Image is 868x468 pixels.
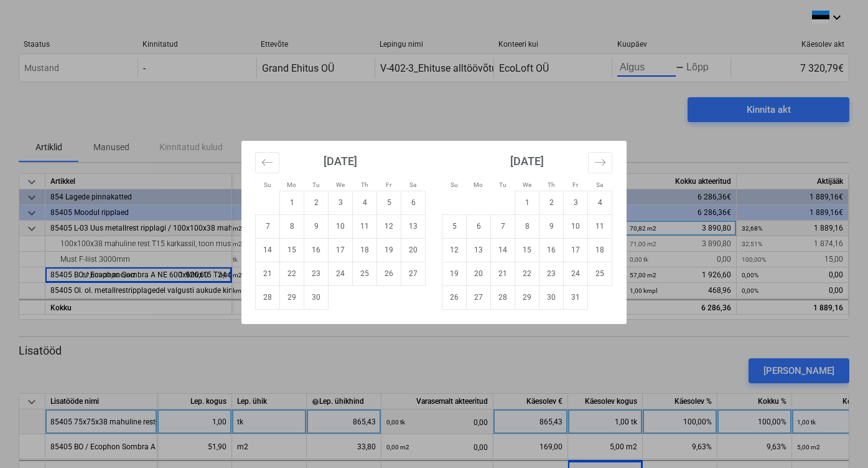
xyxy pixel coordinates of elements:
[401,262,426,285] td: Choose Saturday, September 27, 2025 as your check-in date. It's available.
[539,285,564,309] td: Choose Thursday, October 30, 2025 as your check-in date. It's available.
[280,262,304,285] td: Choose Monday, September 22, 2025 as your check-in date. It's available.
[353,191,377,214] td: Choose Thursday, September 4, 2025 as your check-in date. It's available.
[539,262,564,285] td: Choose Thursday, October 23, 2025 as your check-in date. It's available.
[588,238,612,262] td: Choose Saturday, October 18, 2025 as your check-in date. It's available.
[401,214,426,238] td: Choose Saturday, September 13, 2025 as your check-in date. It's available.
[442,285,467,309] td: Choose Sunday, October 26, 2025 as your check-in date. It's available.
[491,214,515,238] td: Choose Tuesday, October 7, 2025 as your check-in date. It's available.
[280,285,304,309] td: Choose Monday, September 29, 2025 as your check-in date. It's available.
[377,262,401,285] td: Choose Friday, September 26, 2025 as your check-in date. It's available.
[304,191,329,214] td: Choose Tuesday, September 2, 2025 as your check-in date. It's available.
[596,181,603,188] small: Sa
[515,214,539,238] td: Choose Wednesday, October 8, 2025 as your check-in date. It's available.
[329,214,353,238] td: Choose Wednesday, September 10, 2025 as your check-in date. It's available.
[539,214,564,238] td: Choose Thursday, October 9, 2025 as your check-in date. It's available.
[510,155,544,168] strong: [DATE]
[564,214,588,238] td: Choose Friday, October 10, 2025 as your check-in date. It's available.
[324,155,357,168] strong: [DATE]
[361,181,368,188] small: Th
[572,181,578,188] small: Fr
[256,214,280,238] td: Choose Sunday, September 7, 2025 as your check-in date. It's available.
[539,191,564,214] td: Choose Thursday, October 2, 2025 as your check-in date. It's available.
[564,238,588,262] td: Choose Friday, October 17, 2025 as your check-in date. It's available.
[304,214,329,238] td: Choose Tuesday, September 9, 2025 as your check-in date. It's available.
[329,262,353,285] td: Choose Wednesday, September 24, 2025 as your check-in date. It's available.
[386,181,391,188] small: Fr
[564,285,588,309] td: Choose Friday, October 31, 2025 as your check-in date. It's available.
[336,181,345,188] small: We
[442,238,467,262] td: Choose Sunday, October 12, 2025 as your check-in date. It's available.
[256,285,280,309] td: Choose Sunday, September 28, 2025 as your check-in date. It's available.
[377,214,401,238] td: Choose Friday, September 12, 2025 as your check-in date. It's available.
[329,238,353,262] td: Choose Wednesday, September 17, 2025 as your check-in date. It's available.
[474,181,483,188] small: Mo
[564,191,588,214] td: Choose Friday, October 3, 2025 as your check-in date. It's available.
[548,181,555,188] small: Th
[588,262,612,285] td: Choose Saturday, October 25, 2025 as your check-in date. It's available.
[401,191,426,214] td: Choose Saturday, September 6, 2025 as your check-in date. It's available.
[377,238,401,262] td: Choose Friday, September 19, 2025 as your check-in date. It's available.
[467,238,491,262] td: Choose Monday, October 13, 2025 as your check-in date. It's available.
[401,238,426,262] td: Choose Saturday, September 20, 2025 as your check-in date. It's available.
[499,181,506,188] small: Tu
[442,214,467,238] td: Choose Sunday, October 5, 2025 as your check-in date. It's available.
[409,181,416,188] small: Sa
[564,262,588,285] td: Choose Friday, October 24, 2025 as your check-in date. It's available.
[588,152,612,173] button: Move forward to switch to the next month.
[523,181,531,188] small: We
[491,238,515,262] td: Choose Tuesday, October 14, 2025 as your check-in date. It's available.
[515,238,539,262] td: Choose Wednesday, October 15, 2025 as your check-in date. It's available.
[280,214,304,238] td: Choose Monday, September 8, 2025 as your check-in date. It's available.
[329,191,353,214] td: Choose Wednesday, September 3, 2025 as your check-in date. It's available.
[280,191,304,214] td: Choose Monday, September 1, 2025 as your check-in date. It's available.
[280,238,304,262] td: Choose Monday, September 15, 2025 as your check-in date. It's available.
[304,262,329,285] td: Choose Tuesday, September 23, 2025 as your check-in date. It's available.
[515,191,539,214] td: Choose Wednesday, October 1, 2025 as your check-in date. It's available.
[256,238,280,262] td: Choose Sunday, September 14, 2025 as your check-in date. It's available.
[241,141,627,324] div: Calendar
[377,191,401,214] td: Choose Friday, September 5, 2025 as your check-in date. It's available.
[491,285,515,309] td: Choose Tuesday, October 28, 2025 as your check-in date. It's available.
[491,262,515,285] td: Choose Tuesday, October 21, 2025 as your check-in date. It's available.
[353,214,377,238] td: Choose Thursday, September 11, 2025 as your check-in date. It's available.
[312,181,320,188] small: Tu
[287,181,296,188] small: Mo
[588,191,612,214] td: Choose Saturday, October 4, 2025 as your check-in date. It's available.
[588,214,612,238] td: Choose Saturday, October 11, 2025 as your check-in date. It's available.
[353,262,377,285] td: Choose Thursday, September 25, 2025 as your check-in date. It's available.
[467,285,491,309] td: Choose Monday, October 27, 2025 as your check-in date. It's available.
[256,262,280,285] td: Choose Sunday, September 21, 2025 as your check-in date. It's available.
[264,181,271,188] small: Su
[467,262,491,285] td: Choose Monday, October 20, 2025 as your check-in date. It's available.
[304,238,329,262] td: Choose Tuesday, September 16, 2025 as your check-in date. It's available.
[450,181,458,188] small: Su
[442,262,467,285] td: Choose Sunday, October 19, 2025 as your check-in date. It's available.
[353,238,377,262] td: Choose Thursday, September 18, 2025 as your check-in date. It's available.
[304,285,329,309] td: Choose Tuesday, September 30, 2025 as your check-in date. It's available.
[539,238,564,262] td: Choose Thursday, October 16, 2025 as your check-in date. It's available.
[467,214,491,238] td: Choose Monday, October 6, 2025 as your check-in date. It's available.
[515,285,539,309] td: Choose Wednesday, October 29, 2025 as your check-in date. It's available.
[515,262,539,285] td: Choose Wednesday, October 22, 2025 as your check-in date. It's available.
[255,152,279,173] button: Move backward to switch to the previous month.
